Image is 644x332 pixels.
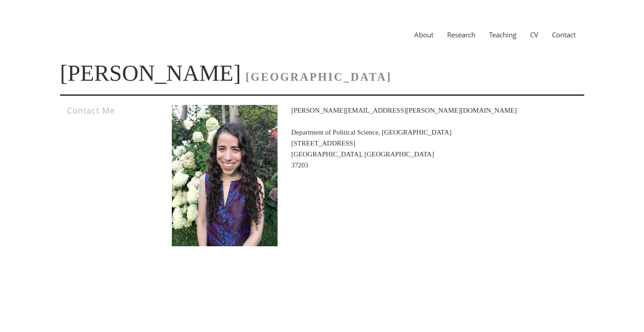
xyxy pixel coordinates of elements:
a: About [407,30,440,39]
a: Contact [545,30,582,39]
span: [GEOGRAPHIC_DATA] [246,71,392,83]
h3: Contact Me [67,105,146,116]
p: [PERSON_NAME][EMAIL_ADDRESS][PERSON_NAME][DOMAIN_NAME] Department of Political Science, [GEOGRAPH... [172,105,565,171]
a: [PERSON_NAME] [60,60,241,86]
img: Headshot [172,105,292,246]
a: CV [523,30,545,39]
a: Teaching [482,30,523,39]
a: Research [440,30,482,39]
